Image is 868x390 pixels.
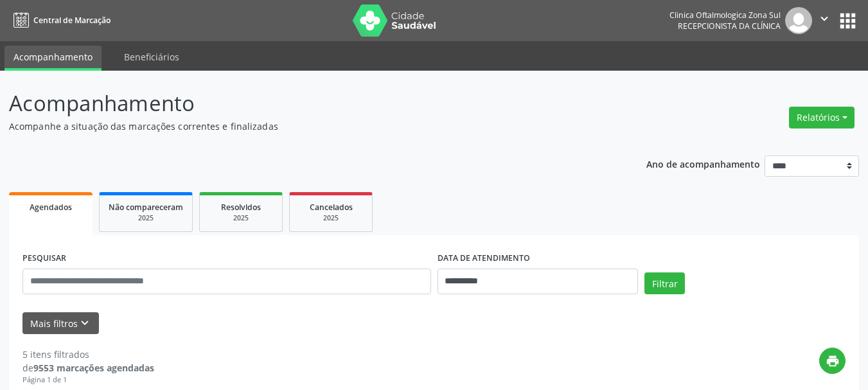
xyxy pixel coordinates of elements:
i: keyboard_arrow_down [78,316,92,330]
button: Filtrar [644,272,685,294]
p: Ano de acompanhamento [646,155,760,172]
div: 2025 [209,213,273,223]
label: DATA DE ATENDIMENTO [438,249,530,269]
button:  [812,7,837,34]
button: apps [837,10,859,32]
span: Cancelados [310,202,353,213]
i: print [826,354,840,368]
a: Beneficiários [115,46,188,68]
img: img [785,7,812,34]
a: Central de Marcação [9,10,111,31]
p: Acompanhamento [9,87,604,120]
strong: 9553 marcações agendadas [33,362,154,374]
i:  [817,12,831,26]
div: de [22,361,154,375]
div: Clinica Oftalmologica Zona Sul [669,10,781,21]
span: Recepcionista da clínica [678,21,781,31]
span: Agendados [30,202,72,213]
div: Página 1 de 1 [22,375,154,386]
div: 5 itens filtrados [22,348,154,361]
span: Não compareceram [109,202,183,213]
button: Relatórios [789,107,855,129]
button: print [819,348,846,374]
button: Mais filtroskeyboard_arrow_down [22,312,99,335]
p: Acompanhe a situação das marcações correntes e finalizadas [9,120,604,133]
span: Central de Marcação [33,15,111,26]
div: 2025 [109,213,183,223]
div: 2025 [299,213,363,223]
span: Resolvidos [221,202,261,213]
a: Acompanhamento [4,46,102,71]
label: PESQUISAR [22,249,66,269]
